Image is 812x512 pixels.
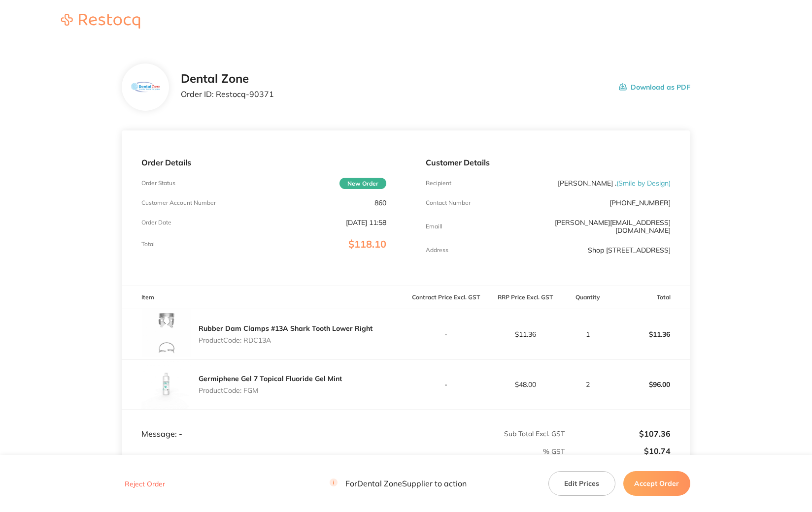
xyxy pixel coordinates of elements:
p: For Dental Zone Supplier to action [330,479,467,488]
p: [PHONE_NUMBER] [609,199,671,207]
td: Message: - [122,410,406,439]
p: [DATE] 11:58 [346,219,386,226]
span: New Order [339,178,386,189]
p: 1 [566,330,610,338]
p: 2 [566,381,610,388]
p: Order Status [141,180,175,187]
p: - [406,330,485,338]
p: Order Details [141,158,386,167]
button: Edit Prices [548,471,615,496]
p: 860 [374,199,386,207]
p: $11.36 [611,322,690,346]
span: $118.10 [348,238,386,250]
button: Download as PDF [619,72,690,102]
a: Rubber Dam Clamps #13A Shark Tooth Lower Right [199,324,372,333]
p: Total [141,241,155,248]
p: Contact Number [426,199,471,206]
p: Order ID: Restocq- 90371 [181,90,274,98]
th: Item [122,286,406,309]
p: $48.00 [486,381,565,388]
p: Recipient [426,180,451,187]
img: OXQ3d2d1YQ [141,309,191,359]
p: Address [426,247,448,254]
th: Contract Price Excl. GST [406,286,486,309]
p: $10.74 [566,447,671,455]
h2: Dental Zone [181,72,274,86]
th: Quantity [565,286,610,309]
p: Product Code: RDC13A [199,336,372,344]
p: - [406,381,485,388]
p: Order Date [141,219,171,226]
p: $107.36 [566,429,671,438]
button: Reject Order [122,480,168,488]
img: a2liazRzbw [130,71,162,103]
a: Restocq logo [51,14,150,30]
p: Emaill [426,223,442,230]
p: Product Code: FGM [199,386,342,394]
p: Sub Total Excl. GST [406,430,565,438]
a: [PERSON_NAME][EMAIL_ADDRESS][DOMAIN_NAME] [555,218,671,235]
p: $96.00 [611,373,690,396]
th: Total [610,286,690,309]
button: Accept Order [623,471,690,496]
th: RRP Price Excl. GST [486,286,566,309]
p: Customer Account Number [141,199,216,206]
span: ( Smile by Design ) [616,179,671,188]
p: [PERSON_NAME] . [558,179,671,187]
p: Customer Details [426,158,671,167]
a: Germiphene Gel 7 Topical Fluoride Gel Mint [199,374,342,383]
p: % GST [122,448,565,455]
p: $11.36 [486,330,565,338]
img: Restocq logo [51,14,150,29]
img: YXVxZWJ3cw [141,360,191,409]
p: Shop [STREET_ADDRESS] [588,246,671,254]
